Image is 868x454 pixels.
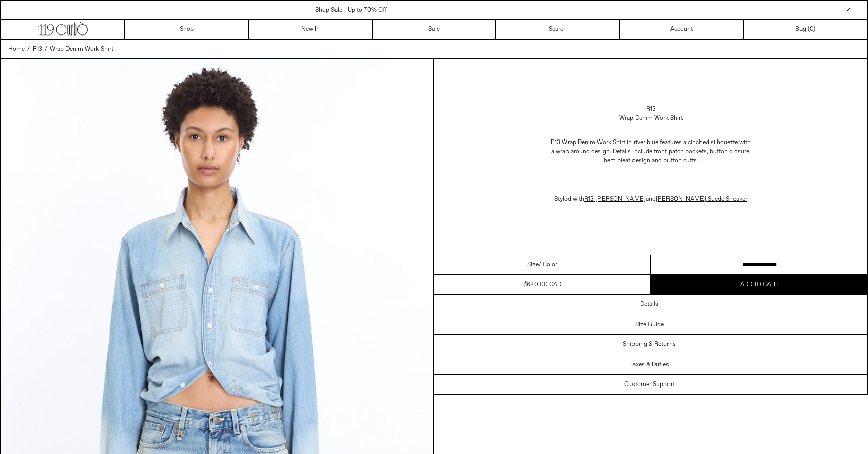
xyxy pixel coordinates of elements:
a: R13 [646,104,656,114]
h3: Details [640,301,658,308]
span: / Color [539,260,557,269]
a: R13 [32,45,42,54]
a: Shop [125,20,249,39]
h3: Shipping & Returns [623,341,676,348]
a: [PERSON_NAME] Suede Sneaker [656,195,747,203]
span: / [45,45,47,54]
span: / [27,45,30,54]
div: $680.00 CAD [523,280,561,289]
a: Bag () [744,20,867,39]
span: ) [810,25,815,34]
button: Add to cart [651,275,867,294]
p: R13 Wrap Denim Work Shirt in river blue features a cinched silhouette with a wrap around design. ... [549,133,752,170]
h3: Taxes & Duties [629,361,669,368]
a: Home [8,45,25,54]
span: Size [527,260,539,269]
span: Add to cart [740,281,779,289]
a: Search [496,20,620,39]
a: Account [620,20,744,39]
div: Wrap Denim Work Shirt [619,114,683,123]
a: Wrap Denim Work Shirt [50,45,113,54]
a: New In [249,20,373,39]
h3: Customer Support [624,381,675,388]
a: R13 [PERSON_NAME] [584,195,646,203]
span: 0 [810,25,813,33]
span: Styled with and [554,195,747,203]
h3: Size Guide [635,321,664,328]
a: Shop Sale - Up to 70% Off [315,6,387,14]
a: Sale [373,20,496,39]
